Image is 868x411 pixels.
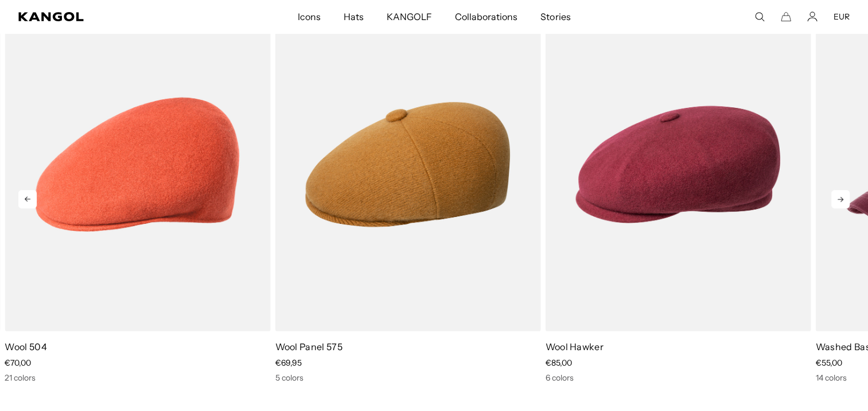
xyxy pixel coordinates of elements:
span: €69,95 [275,358,301,368]
div: 21 colors [5,373,270,383]
span: €85,00 [545,358,571,368]
a: Account [807,11,818,22]
span: €70,00 [5,358,31,368]
a: Kangol [18,12,197,21]
div: 5 colors [275,373,540,383]
p: Wool Panel 575 [275,340,540,353]
button: EUR [834,11,850,22]
span: €55,00 [815,358,842,368]
p: Wool 504 [5,340,270,353]
button: Cart [781,11,791,22]
p: Wool Hawker [545,340,811,353]
div: 6 colors [545,373,811,383]
summary: Search here [754,11,765,22]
